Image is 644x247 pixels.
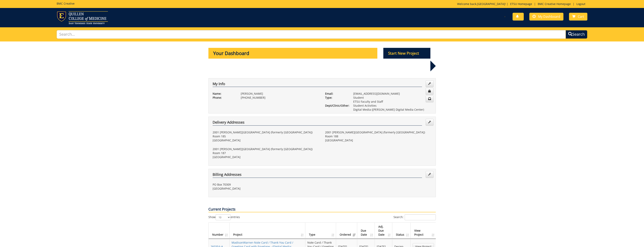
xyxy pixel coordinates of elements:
img: ETSU logo [57,11,108,24]
p: Digital Media ([PERSON_NAME] Digital Media Center) [353,108,432,112]
p: PO Box 70309 [213,183,319,187]
p: [PERSON_NAME] [241,92,319,96]
h5: BMC Creative [57,2,75,5]
label: Show entries [208,214,240,220]
a: ETSU Homepage [508,2,534,6]
p: 2001 [PERSON_NAME][GEOGRAPHIC_DATA] (formerly [GEOGRAPHIC_DATA]) [213,130,319,134]
p: Dept/Clinic/Other: [325,104,347,108]
p: Email: [325,92,347,96]
th: Project: activate to sort column ascending [230,223,306,239]
a: [GEOGRAPHIC_DATA] [477,2,505,6]
p: Name: [213,92,235,96]
a: Change Password [426,88,434,95]
h4: Billing Addresses [213,173,422,178]
a: My Dashboard [529,13,563,21]
p: 2001 [PERSON_NAME][GEOGRAPHIC_DATA] (formerly [GEOGRAPHIC_DATA]) [325,130,432,134]
p: Room 188 [325,134,432,138]
p: [GEOGRAPHIC_DATA] [325,138,432,142]
p: Student [353,96,432,100]
p: [GEOGRAPHIC_DATA] [213,138,319,142]
p: Current Projects [208,207,436,212]
p: Welcome back, ! | | | [457,2,587,6]
a: Start New Project [383,52,430,55]
p: Start New Project [383,48,430,59]
a: BMC Creative Homepage [536,2,573,6]
button: Search [566,30,587,39]
p: Room 187 [213,151,319,155]
th: Due Date: activate to sort column ascending [357,223,375,239]
p: Room 185 [213,134,319,138]
th: Ordered: activate to sort column ascending [336,223,357,239]
p: ETSU Faculty and Staff [353,100,432,104]
th: View Project: activate to sort column ascending [411,223,436,239]
label: Search: [394,214,436,220]
p: [PHONE_NUMBER] [241,96,319,100]
p: [GEOGRAPHIC_DATA] [213,187,319,191]
p: [EMAIL_ADDRESS][DOMAIN_NAME] [353,92,432,96]
input: Search: [405,214,436,220]
a: Change Communication Preferences [426,95,434,102]
p: Your Dashboard [208,48,378,59]
a: Logout [574,2,587,6]
p: Student Activities [353,104,432,108]
p: 2001 [PERSON_NAME][GEOGRAPHIC_DATA] (formerly [GEOGRAPHIC_DATA]) [213,147,319,151]
span: Cart [578,14,584,19]
a: Edit Info [426,80,434,87]
p: [GEOGRAPHIC_DATA] [213,155,319,159]
select: Showentries [216,214,231,220]
a: Cart [569,13,587,21]
a: Edit Addresses [426,171,434,178]
input: Search... [57,30,566,39]
a: Edit Addresses [426,119,434,126]
th: Type: activate to sort column ascending [305,223,336,239]
th: Status: activate to sort column ascending [392,223,410,239]
span: My Dashboard [538,14,560,19]
th: Number: activate to sort column ascending [209,223,230,239]
h4: My Info [213,82,422,87]
p: Type: [325,96,347,100]
p: Phone: [213,96,235,100]
h4: Delivery Addresses [213,120,422,126]
th: Adj. Due Date: activate to sort column ascending [375,223,392,239]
